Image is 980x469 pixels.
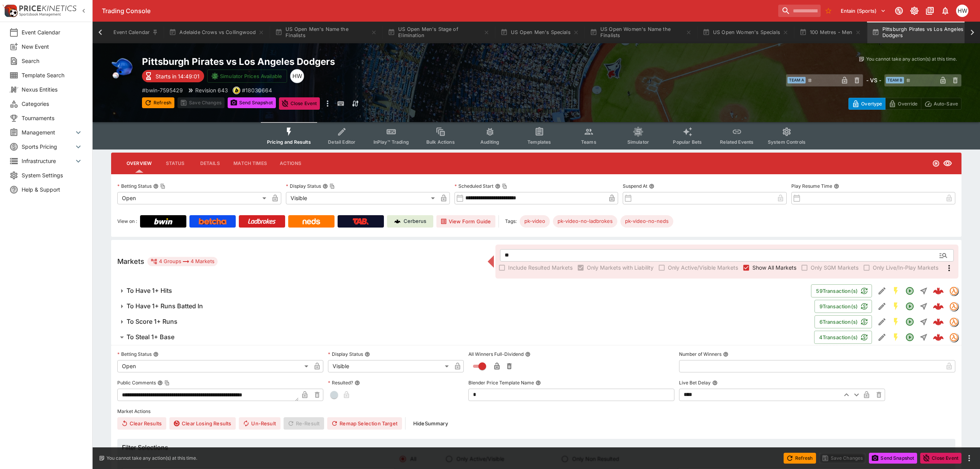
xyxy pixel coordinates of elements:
p: All Winners Full-Dividend [468,351,524,357]
button: To Score 1+ Runs [111,314,814,330]
button: Open [903,299,917,313]
label: View on : [117,215,137,228]
div: Betting Target: cerberus [553,215,617,228]
div: Open [117,192,269,204]
button: Betting StatusCopy To Clipboard [153,184,159,189]
button: Straight [917,315,931,329]
button: To Have 1+ Runs Batted In [111,299,814,314]
p: Suspend At [623,183,647,189]
span: Bulk Actions [426,139,455,145]
svg: Visible [943,159,952,168]
img: tradingmodel [950,302,958,311]
button: Open [903,315,917,329]
span: Only Active/Visible Markets [668,263,738,272]
p: Starts in 14:49:01 [155,72,199,80]
button: Clear Losing Results [169,417,236,430]
svg: Open [905,286,914,296]
div: Betting Target: cerberus [520,215,550,228]
span: pk-video-no-ladbrokes [553,218,617,225]
button: HideSummary [409,417,453,430]
div: Start From [848,98,961,110]
span: InPlay™ Trading [373,139,409,145]
button: Edit Detail [875,284,889,298]
div: 13460536-17a6-447e-8277-269f545de71f [933,301,944,312]
a: 39598e1b-c33c-449f-9bf3-895495fffe1f [931,283,946,299]
button: Select Tenant [836,5,890,17]
p: Revision 643 [195,86,228,94]
button: Live Bet Delay [712,380,718,386]
button: Straight [917,284,931,298]
button: 59Transaction(s) [811,284,872,297]
img: tradingmodel [950,333,958,342]
img: Ladbrokes [248,218,276,224]
button: 6Transaction(s) [814,315,872,328]
p: Display Status [328,351,363,357]
a: 66d5e808-8427-43fb-be13-e9b6abd84a4a [931,330,946,345]
button: Edit Detail [875,315,889,329]
button: more [323,97,332,110]
button: Harrison Walker [954,2,971,19]
button: US Open Men's Stage of Elimination [383,22,494,43]
p: Public Comments [117,379,156,386]
img: tradingmodel [950,287,958,295]
button: Open [903,330,917,344]
div: 96b040c0-3137-4f59-a571-3037825fea2d [933,316,944,327]
button: Status [158,154,193,173]
button: Suspend At [649,184,654,189]
button: US Open Women's Name the Finalists [585,22,696,43]
img: PriceKinetics [19,5,76,11]
div: Trading Console [102,7,775,15]
button: Number of Winners [723,352,728,357]
button: Overview [120,154,158,173]
span: Sports Pricing [22,143,74,151]
div: tradingmodel [949,317,958,326]
p: Display Status [286,183,321,189]
span: Search [22,57,83,65]
button: 4Transaction(s) [814,331,872,344]
h5: Markets [117,257,144,266]
button: Override [885,98,921,110]
button: US Open Men's Name the Finalists [270,22,382,43]
button: Edit Detail [875,299,889,313]
span: pk-video [520,218,550,225]
img: bwin.png [233,87,240,94]
span: Auditing [480,139,499,145]
button: more [965,454,974,463]
button: Open [936,248,950,262]
button: 9Transaction(s) [814,300,872,313]
p: Override [898,100,917,108]
span: Show All Markets [752,263,796,272]
button: Play Resume Time [834,184,839,189]
span: Categories [22,100,83,108]
span: Help & Support [22,185,83,194]
img: Betcha [199,218,226,224]
button: Betting Status [153,352,159,357]
button: SGM Enabled [889,330,903,344]
label: Tags: [505,215,517,228]
span: Include Resulted Markets [508,263,573,272]
span: System Settings [22,171,83,179]
span: Popular Bets [673,139,702,145]
div: tradingmodel [949,286,958,296]
span: Management [22,128,74,136]
img: logo-cerberus--red.svg [933,332,944,343]
button: US Open Women's Specials [698,22,793,43]
span: Only Markets with Liability [587,263,654,272]
svg: Open [905,333,914,342]
button: Clear Results [117,417,166,430]
button: Simulator Prices Available [207,70,287,83]
span: System Controls [768,139,806,145]
img: PriceKinetics Logo [2,3,18,19]
button: Notifications [938,4,952,18]
span: Team A [787,77,806,83]
button: Close Event [279,97,320,110]
div: bwin [233,87,240,94]
button: Display StatusCopy To Clipboard [323,184,328,189]
button: Straight [917,299,931,313]
h6: Filter Selections [122,444,951,452]
button: Event Calendar [109,22,163,43]
span: Nexus Entities [22,85,83,93]
p: Copy To Clipboard [242,86,272,94]
span: New Event [22,42,83,51]
h6: To Score 1+ Runs [127,318,177,326]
